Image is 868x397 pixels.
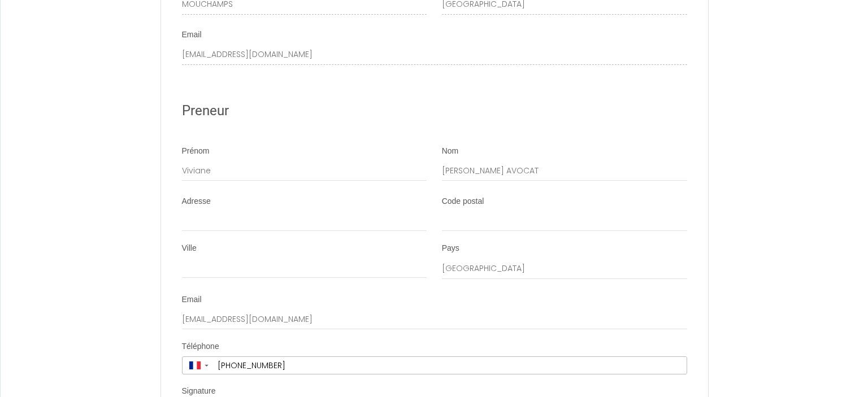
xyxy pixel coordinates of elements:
label: Prénom [182,146,210,157]
label: Adresse [182,196,211,207]
label: Code postal [442,196,484,207]
h2: Preneur [182,100,687,122]
label: Email [182,294,202,306]
label: Nom [442,146,459,157]
label: Téléphone [182,341,219,352]
label: Signature [182,386,216,397]
label: Email [182,29,202,41]
span: ▼ [203,363,210,368]
label: Pays [442,243,459,254]
label: Ville [182,243,197,254]
input: +33 6 12 34 56 78 [214,357,687,374]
